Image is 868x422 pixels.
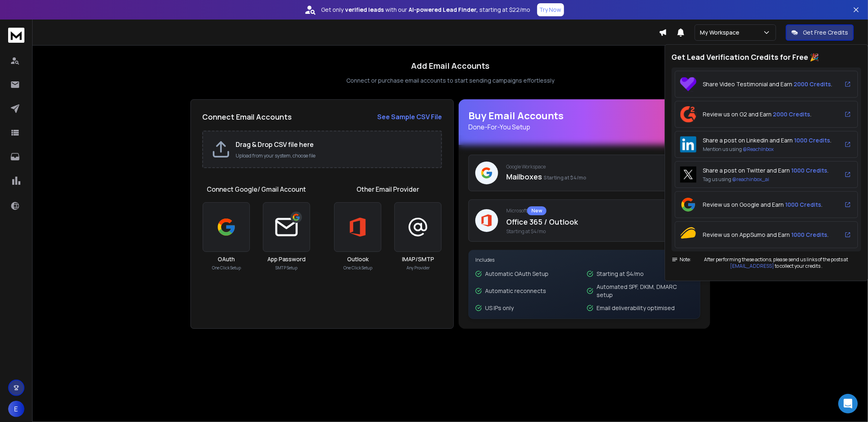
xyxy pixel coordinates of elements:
[202,111,292,122] h2: Connect Email Accounts
[671,256,691,263] span: Note:
[703,166,829,175] p: Share a post on Twitter and Earn .
[411,60,490,72] h1: Add Email Accounts
[212,265,241,271] p: One Click Setup
[597,270,644,278] p: Starting at $4/mo
[544,174,586,181] span: Starting at $4/mo
[506,206,693,215] p: Microsoft
[794,80,831,88] span: 2000 Credits
[703,176,829,183] p: Tag us using
[8,401,24,417] button: E
[345,6,384,14] strong: verified leads
[773,110,810,118] span: 2000 Credits
[703,110,811,118] p: Review us on G2 and Earn .
[675,101,858,128] a: Review us on G2 and Earn 2000 Credits.
[236,140,433,149] h2: Drag & Drop CSV file here
[675,221,858,248] a: Review us on AppSumo and Earn 1000 Credits.
[236,153,433,159] p: Upload from your system, choose file
[407,265,430,271] p: Any Provider
[838,394,858,413] div: Open Intercom Messenger
[703,231,829,239] p: Review us on AppSumo and Earn .
[703,80,832,88] p: Share Video Testimonial and Earn .
[730,262,774,269] a: [EMAIL_ADDRESS]
[485,304,514,312] p: US IPs only
[691,256,861,269] p: After performing these actions, please send us links of the posts at to collect your credits .
[537,3,564,16] button: Try Now
[791,166,827,174] span: 1000 Credits
[675,71,858,98] a: Share Video Testimonial and Earn 2000 Credits.
[675,131,858,158] a: Share a post on Linkedin and Earn 1000 Credits.Mention us using @ReachInbox
[267,255,306,263] h3: App Password
[356,184,419,194] h1: Other Email Provider
[409,6,478,14] strong: AI-powered Lead Finder,
[743,146,774,153] span: @ReachInbox
[506,228,693,235] span: Starting at $4/mo
[321,6,531,14] p: Get only with our starting at $22/mo
[703,146,831,153] p: Mention us using
[468,122,700,132] p: Done-For-You Setup
[675,161,858,188] a: Share a post on Twitter and Earn 1000 Credits.Tag us using @reachinbox_ai
[343,265,372,271] p: One Click Setup
[485,270,549,278] p: Automatic OAuth Setup
[803,28,848,37] p: Get Free Credits
[485,287,546,295] p: Automatic reconnects
[527,206,547,215] div: New
[703,201,822,209] p: Review us on Google and Earn .
[786,24,854,41] button: Get Free Credits
[671,51,861,63] h2: Get Lead Verification Credits for Free 🎉
[207,184,306,194] h1: Connect Google/ Gmail Account
[540,6,562,14] p: Try Now
[675,191,858,218] a: Review us on Google and Earn 1000 Credits.
[468,109,700,132] h1: Buy Email Accounts
[346,77,554,85] p: Connect or purchase email accounts to start sending campaigns effortlessly
[8,28,24,43] img: logo
[506,171,693,182] p: Mailboxes
[703,136,831,144] p: Share a post on Linkedin and Earn .
[377,112,442,122] a: See Sample CSV File
[506,216,693,227] p: Office 365 / Outlook
[597,283,693,299] p: Automated SPF, DKIM, DMARC setup
[402,255,434,263] h3: IMAP/SMTP
[218,255,235,263] h3: OAuth
[794,136,830,144] span: 1000 Credits
[785,201,821,208] span: 1000 Credits
[597,304,675,312] p: Email deliverability optimised
[275,265,297,271] p: SMTP Setup
[732,176,769,183] span: @reachinbox_ai
[700,28,743,37] p: My Workspace
[475,257,693,263] p: Includes
[506,164,693,170] p: Google Workspace
[347,255,369,263] h3: Outlook
[791,231,827,238] span: 1000 Credits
